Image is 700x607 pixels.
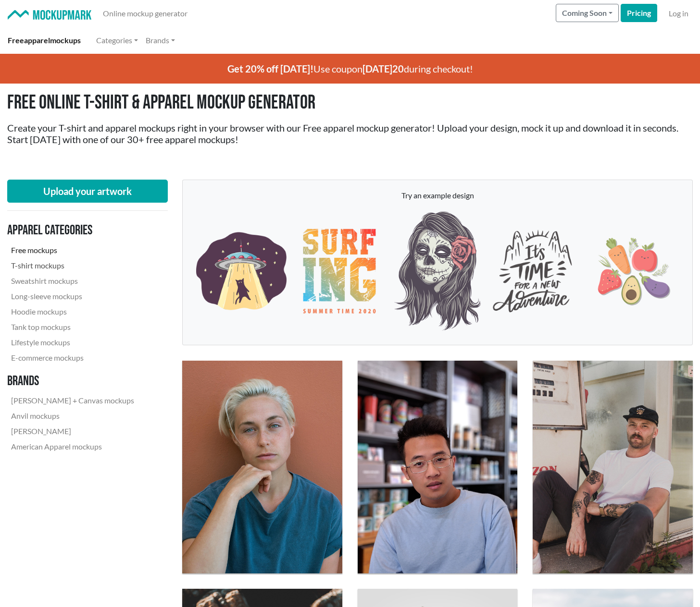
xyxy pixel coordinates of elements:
[7,91,693,114] h1: Free Online T-shirt & Apparel Mockup Generator
[83,54,617,84] p: Use coupon during checkout!
[556,4,619,22] button: Coming Soon
[7,393,138,408] a: [PERSON_NAME] + Canvas mockups
[362,63,404,74] span: [DATE]20
[24,36,50,45] span: apparel
[533,361,693,574] img: man with a black cap and a moustache wearing a white crew neck T-shirt at a gas station
[7,273,138,289] a: Sweatshirt mockups
[7,258,138,273] a: T-shirt mockups
[7,350,138,365] a: E-commerce mockups
[7,122,693,145] h2: Create your T-shirt and apparel mockups right in your browser with our Free apparel mockup genera...
[7,304,138,319] a: Hoodie mockups
[7,180,168,203] button: Upload your artwork
[7,335,138,350] a: Lifestyle mockups
[227,63,313,74] span: Get 20% off [DATE]!
[142,31,179,50] a: Brands
[7,424,138,439] a: [PERSON_NAME]
[7,408,138,424] a: Anvil mockups
[192,190,683,201] p: Try an example design
[665,4,692,23] a: Log in
[4,31,85,50] a: Freeapparelmockups
[7,373,138,389] h3: Brands
[7,319,138,335] a: Tank top mockups
[92,31,142,50] a: Categories
[7,222,138,239] h3: Apparel categories
[7,243,138,258] a: Free mockups
[99,4,191,23] a: Online mockup generator
[621,4,657,22] a: Pricing
[358,361,518,574] img: man with glasses wearing a light blue crew neck sweatshirt in a store
[7,289,138,304] a: Long-sleeve mockups
[7,439,138,454] a: American Apparel mockups
[182,361,342,574] img: woman short bleached hair wearing a blue crew neck T-shirt in front of a terracotta wall
[8,10,91,20] img: Mockup Mark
